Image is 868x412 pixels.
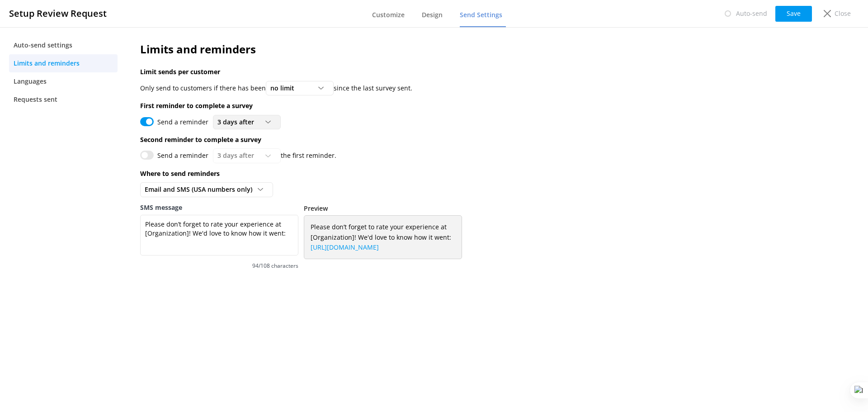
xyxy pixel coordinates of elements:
p: Where to send reminders [140,169,721,179]
label: SMS message [140,203,298,213]
p: Close [835,9,851,19]
p: First reminder to complete a survey [140,101,721,111]
a: Limits and reminders [9,54,118,72]
p: since the last survey sent. [334,83,412,93]
span: Customize [372,10,405,19]
span: 94/108 characters [140,261,298,270]
span: Limits and reminders [14,58,80,68]
p: Limit sends per customer [140,67,721,77]
span: Auto-send settings [14,40,72,50]
label: Send a reminder [157,151,208,161]
p: the first reminder. [281,151,336,161]
button: Save [775,6,812,22]
h2: Limits and reminders [140,41,721,58]
span: Languages [14,76,47,86]
span: no limit [270,83,300,93]
span: Requests sent [14,95,57,104]
label: Preview [304,204,328,213]
h3: Setup Review Request [9,6,107,21]
a: Languages [9,72,118,90]
span: Email and SMS (USA numbers only) [145,185,258,194]
p: Second reminder to complete a survey [140,135,721,145]
p: Only send to customers if there has been [140,83,266,93]
span: Send Settings [460,10,502,19]
textarea: Please don’t forget to rate your experience at [Organization]! We'd love to know how it went: [140,215,298,256]
a: Requests sent [9,90,118,109]
span: 3 days after [217,117,259,127]
a: Auto-send settings [9,36,118,54]
label: Send a reminder [157,117,208,127]
span: Design [422,10,443,19]
span: Please don’t forget to rate your experience at [Organization]! We'd love to know how it went: [311,222,455,252]
a: [URL][DOMAIN_NAME] [311,243,379,251]
p: Auto-send [736,9,767,19]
